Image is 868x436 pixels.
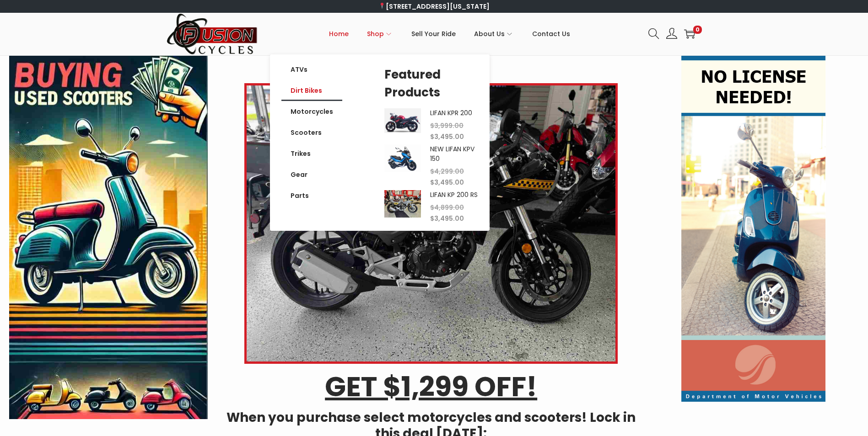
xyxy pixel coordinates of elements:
span: Contact Us [532,22,570,45]
a: Parts [281,185,342,206]
img: Product Image [384,108,421,133]
span: $ [430,132,434,141]
a: About Us [474,13,514,54]
span: 3,495.00 [430,178,464,187]
span: $ [430,167,434,176]
span: $ [430,203,434,212]
a: Motorcycles [281,101,342,122]
span: 3,999.00 [430,121,464,130]
span: Home [329,22,349,45]
img: 📍 [379,3,385,9]
a: Contact Us [532,13,570,54]
span: About Us [474,22,505,45]
a: LIFAN KP 200 RS [430,190,478,199]
a: Scooters [281,122,342,143]
a: Shop [367,13,393,54]
a: Dirt Bikes [281,80,342,101]
span: $ [430,121,434,130]
nav: Primary navigation [258,13,642,54]
img: Woostify retina logo [167,13,258,55]
u: GET $1,299 OFF! [325,367,537,406]
span: Sell Your Ride [411,22,456,45]
img: Product Image [384,190,421,218]
a: ATVs [281,59,342,80]
a: 0 [684,28,695,39]
a: Home [329,13,349,54]
a: LIFAN KPR 200 [430,108,472,117]
span: 3,495.00 [430,214,464,223]
h5: Featured Products [384,66,478,101]
span: 4,299.00 [430,167,464,176]
a: NEW LIFAN KPV 150 [430,144,474,163]
span: 3,495.00 [430,132,464,141]
a: Trikes [281,143,342,164]
span: 4,899.00 [430,203,464,212]
span: $ [430,214,434,223]
span: Shop [367,22,384,45]
img: Product Image [384,144,421,172]
a: [STREET_ADDRESS][US_STATE] [378,2,490,11]
nav: Menu [281,59,342,206]
span: $ [430,178,434,187]
a: Gear [281,164,342,185]
a: Sell Your Ride [411,13,456,54]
